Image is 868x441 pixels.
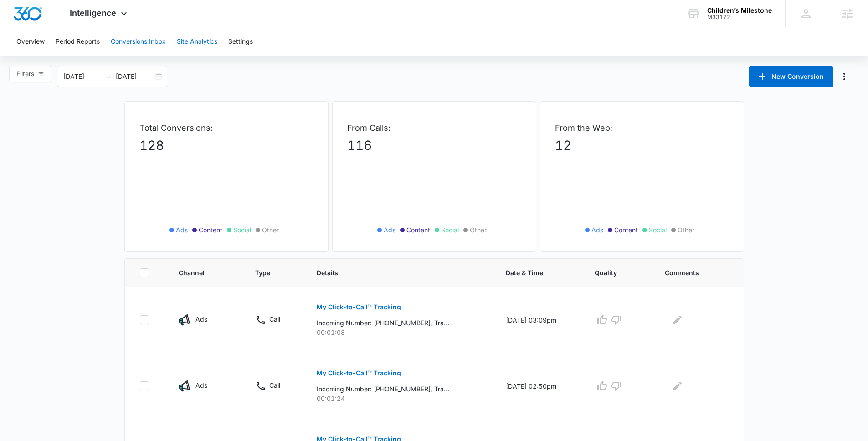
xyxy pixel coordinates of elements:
[63,72,101,82] input: Start date
[678,225,694,235] span: Other
[139,136,313,155] p: 128
[70,8,116,18] span: Intelligence
[317,318,449,328] p: Incoming Number: [PHONE_NUMBER], Tracking Number: [PHONE_NUMBER], Ring To: [PHONE_NUMBER], Caller...
[176,225,188,235] span: Ads
[555,122,729,134] p: From the Web:
[595,268,630,277] span: Quality
[116,72,154,82] input: End date
[555,136,729,155] p: 12
[317,328,484,337] p: 00:01:08
[591,225,603,235] span: Ads
[105,73,112,80] span: swap-right
[347,122,521,134] p: From Calls:
[111,27,166,56] button: Conversions Inbox
[56,27,100,56] button: Period Reports
[195,380,207,390] p: Ads
[749,66,833,87] button: New Conversion
[837,69,852,84] button: Manage Numbers
[317,394,484,403] p: 00:01:24
[317,304,401,310] p: My Click-to-Call™ Tracking
[347,136,521,155] p: 116
[317,384,449,394] p: Incoming Number: [PHONE_NUMBER], Tracking Number: [PHONE_NUMBER], Ring To: [PHONE_NUMBER], Caller...
[406,225,430,235] span: Content
[9,66,51,82] button: Filters
[16,69,34,79] span: Filters
[384,225,395,235] span: Ads
[649,225,667,235] span: Social
[255,268,282,277] span: Type
[495,353,584,419] td: [DATE] 02:50pm
[665,268,715,277] span: Comments
[495,287,584,353] td: [DATE] 03:09pm
[177,27,217,56] button: Site Analytics
[195,314,207,324] p: Ads
[317,296,401,318] button: My Click-to-Call™ Tracking
[317,362,401,384] button: My Click-to-Call™ Tracking
[670,313,685,327] button: Edit Comments
[470,225,487,235] span: Other
[269,380,280,390] p: Call
[506,268,560,277] span: Date & Time
[16,27,45,56] button: Overview
[105,73,112,80] span: to
[228,27,253,56] button: Settings
[317,370,401,376] p: My Click-to-Call™ Tracking
[707,14,772,21] div: account id
[199,225,222,235] span: Content
[614,225,638,235] span: Content
[139,122,313,134] p: Total Conversions:
[233,225,251,235] span: Social
[317,268,471,277] span: Details
[707,7,772,14] div: account name
[441,225,459,235] span: Social
[269,314,280,324] p: Call
[262,225,279,235] span: Other
[670,379,685,393] button: Edit Comments
[179,268,220,277] span: Channel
